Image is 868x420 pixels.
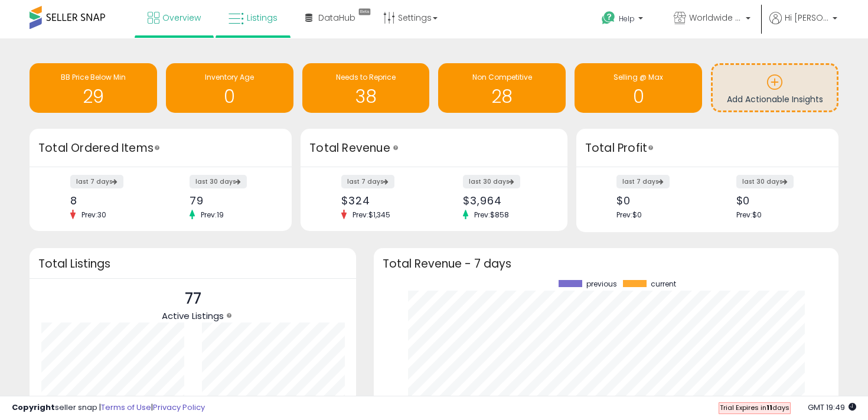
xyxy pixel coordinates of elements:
a: Help [592,2,655,38]
label: last 7 days [616,175,670,188]
h1: 28 [444,87,560,106]
a: Non Competitive 28 [438,63,566,113]
a: Inventory Age 0 [166,63,293,113]
a: Add Actionable Insights [713,65,837,110]
span: Prev: 30 [76,210,112,220]
p: 77 [162,288,224,310]
span: Help [619,14,635,24]
div: Tooltip anchor [354,6,375,18]
a: Terms of Use [101,402,151,413]
div: Tooltip anchor [224,310,234,321]
span: Needs to Reprice [336,72,396,82]
span: Overview [162,12,201,24]
div: $3,964 [463,194,547,207]
h3: Total Revenue [309,140,559,157]
span: current [651,280,676,288]
div: $324 [341,194,425,207]
div: 79 [190,194,271,207]
h3: Total Revenue - 7 days [383,259,830,268]
h1: 0 [172,87,288,106]
div: $0 [736,194,818,207]
span: Worldwide Trends Group [689,12,742,24]
a: Needs to Reprice 38 [302,63,430,113]
span: Prev: $1,345 [347,210,396,220]
span: Selling @ Max [614,72,663,82]
b: 11 [766,403,772,412]
span: previous [586,280,617,288]
label: last 30 days [463,175,520,188]
h1: 38 [308,87,424,106]
div: Tooltip anchor [645,142,656,153]
a: Hi [PERSON_NAME] [769,12,837,38]
span: Prev: $0 [616,210,642,220]
label: last 30 days [736,175,794,188]
span: Add Actionable Insights [727,93,823,105]
span: Prev: $858 [468,210,515,220]
span: Trial Expires in days [720,403,789,412]
span: BB Price Below Min [61,72,126,82]
span: 2025-10-7 19:49 GMT [808,402,856,413]
div: $0 [616,194,698,207]
a: Privacy Policy [153,402,205,413]
div: seller snap | | [12,402,205,414]
strong: Copyright [12,402,55,413]
span: Active Listings [162,310,224,322]
a: BB Price Below Min 29 [30,63,157,113]
h3: Total Listings [38,259,347,268]
h3: Total Ordered Items [38,140,283,157]
h1: 29 [35,87,151,106]
span: Listings [247,12,278,24]
label: last 7 days [70,175,123,188]
label: last 7 days [341,175,394,188]
label: last 30 days [190,175,247,188]
a: Selling @ Max 0 [575,63,702,113]
div: Tooltip anchor [152,142,162,153]
div: 8 [70,194,152,207]
span: DataHub [318,12,355,24]
span: Non Competitive [472,72,532,82]
i: Get Help [601,11,616,25]
span: Prev: $0 [736,210,762,220]
div: Tooltip anchor [390,142,401,153]
h3: Total Profit [585,140,830,157]
h1: 0 [580,87,696,106]
span: Hi [PERSON_NAME] [785,12,829,24]
span: Inventory Age [205,72,254,82]
span: Prev: 19 [195,210,230,220]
